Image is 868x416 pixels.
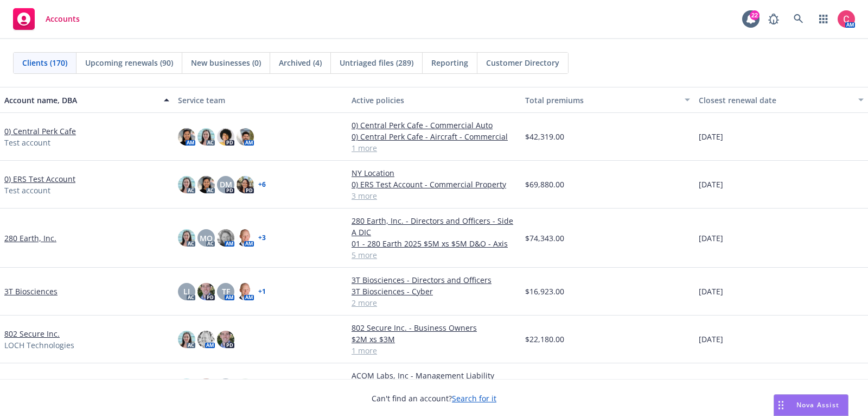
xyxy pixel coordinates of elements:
[4,94,157,106] div: Account name, DBA
[788,8,809,30] a: Search
[197,283,215,300] img: photo
[258,288,266,295] a: + 1
[525,232,564,244] span: $74,343.00
[352,333,516,345] a: $2M xs $3M
[699,131,723,142] span: [DATE]
[4,232,56,244] a: 280 Earth, Inc.
[774,395,788,415] div: Drag to move
[258,181,266,188] a: + 6
[4,125,76,137] a: 0) Central Perk Cafe
[352,142,516,154] a: 1 more
[525,333,564,345] span: $22,180.00
[525,179,564,190] span: $69,880.00
[352,238,516,249] a: 01 - 280 Earth 2025 $5M xs $5M D&O - Axis
[352,167,516,179] a: NY Location
[183,286,190,297] span: LI
[178,229,195,247] img: photo
[486,57,559,68] span: Customer Directory
[85,57,173,68] span: Upcoming renewals (90)
[258,235,266,241] a: + 3
[525,286,564,297] span: $16,923.00
[750,10,759,20] div: 22
[699,333,723,345] span: [DATE]
[22,57,67,68] span: Clients (170)
[352,119,516,131] a: 0) Central Perk Cafe - Commercial Auto
[352,286,516,297] a: 3T Biosciences - Cyber
[237,176,254,193] img: photo
[178,331,195,348] img: photo
[372,393,496,404] span: Can't find an account?
[352,370,516,381] a: ACOM Labs, Inc - Management Liability
[174,87,347,113] button: Service team
[352,131,516,142] a: 0) Central Perk Cafe - Aircraft - Commercial
[352,94,516,106] div: Active policies
[699,179,723,190] span: [DATE]
[4,286,58,297] a: 3T Biosciences
[431,57,468,68] span: Reporting
[347,87,521,113] button: Active policies
[237,229,254,247] img: photo
[222,286,230,297] span: TF
[699,286,723,297] span: [DATE]
[352,297,516,308] a: 2 more
[525,94,678,106] div: Total premiums
[4,185,50,196] span: Test account
[838,10,855,28] img: photo
[521,87,694,113] button: Total premiums
[352,274,516,286] a: 3T Biosciences - Directors and Officers
[763,8,784,30] a: Report a Bug
[352,249,516,261] a: 5 more
[9,4,84,34] a: Accounts
[352,322,516,333] a: 802 Secure Inc. - Business Owners
[197,128,215,146] img: photo
[178,94,343,106] div: Service team
[217,331,234,348] img: photo
[220,179,232,190] span: DM
[191,57,261,68] span: New businesses (0)
[352,215,516,238] a: 280 Earth, Inc. - Directors and Officers - Side A DIC
[352,190,516,201] a: 3 more
[217,229,234,247] img: photo
[46,15,80,23] span: Accounts
[4,173,75,185] a: 0) ERS Test Account
[237,379,254,396] img: photo
[694,87,868,113] button: Closest renewal date
[774,394,848,416] button: Nova Assist
[197,331,215,348] img: photo
[699,94,852,106] div: Closest renewal date
[352,345,516,356] a: 1 more
[813,8,834,30] a: Switch app
[796,400,839,409] span: Nova Assist
[525,131,564,142] span: $42,319.00
[237,283,254,300] img: photo
[200,232,213,244] span: MQ
[197,379,215,396] img: photo
[197,176,215,193] img: photo
[178,128,195,146] img: photo
[279,57,322,68] span: Archived (4)
[352,179,516,190] a: 0) ERS Test Account - Commercial Property
[452,393,496,404] a: Search for it
[178,379,195,396] img: photo
[4,328,60,339] a: 802 Secure Inc.
[217,128,234,146] img: photo
[340,57,413,68] span: Untriaged files (289)
[237,128,254,146] img: photo
[699,232,723,244] span: [DATE]
[4,137,50,148] span: Test account
[4,339,74,351] span: LOCH Technologies
[178,176,195,193] img: photo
